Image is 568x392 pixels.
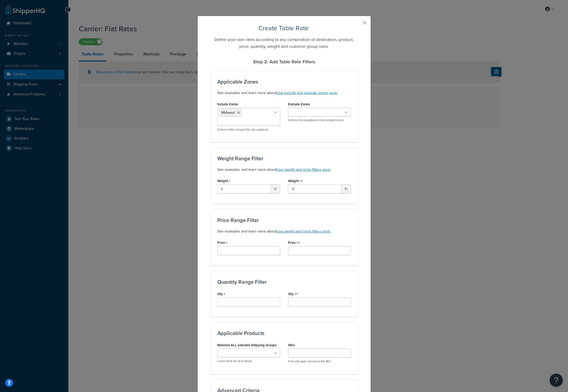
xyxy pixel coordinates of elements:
[276,229,331,234] a: how weight and price filters work.
[288,241,300,245] label: Price <=
[217,179,231,183] label: Weight >
[217,241,228,245] label: Price >
[217,359,280,363] p: Leave blank for all products
[217,156,351,161] h3: Weight Range Filter
[217,228,351,235] p: See examples and learn more about
[217,79,351,85] h3: Applicable Zones
[217,217,351,223] h3: Price Range Filter
[211,58,357,65] h4: Step 2: Add Table Rate Filters
[217,90,351,96] p: See examples and learn more about
[288,359,351,363] p: If set will apply rate just to this SKU
[341,184,351,193] span: lb
[288,343,295,347] label: SKU
[221,110,235,115] span: Midwest
[276,90,338,96] a: how include and exclude zones work.
[288,179,303,183] label: Weight <=
[276,167,331,172] a: how weight and price filters work.
[211,24,357,32] h2: Create Table Rate
[217,330,351,336] h3: Applicable Products
[217,292,226,296] label: Qty >
[217,343,277,347] label: Matches ALL selected Shipping Groups
[217,102,238,106] label: Include Zones
[288,292,298,296] label: Qty <=
[217,128,280,132] p: Defines which zone(s) this rate applies to
[217,167,351,173] p: See examples and learn more about
[288,102,310,106] label: Exclude Zones
[211,36,357,50] h5: Define your own rates according to any combination of destination, product, price, quantity, weig...
[271,184,280,193] span: lb
[217,279,351,285] h3: Quantity Range Filter
[288,118,351,122] p: Defines the exceptions to the included zones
